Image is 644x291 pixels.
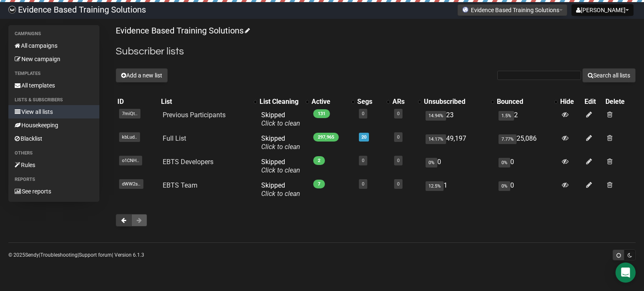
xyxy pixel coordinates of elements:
div: Hide [560,98,581,106]
a: Blacklist [8,132,99,145]
a: Click to clean [261,190,300,198]
button: Search all lists [582,68,636,82]
a: EBTS Developers [163,158,213,166]
span: 0% [426,158,437,167]
button: [PERSON_NAME] [571,4,634,16]
span: dWW2s.. [119,179,143,189]
li: Reports [8,175,99,185]
span: 297,965 [313,133,339,142]
span: 14.94% [426,111,446,121]
span: Skipped [261,181,300,198]
th: Segs: No sort applied, activate to apply an ascending sort [356,96,391,108]
td: 23 [422,108,495,131]
li: Templates [8,69,99,79]
span: 12.5% [426,181,444,191]
div: Bounced [497,98,550,106]
div: Delete [605,98,634,106]
th: ARs: No sort applied, activate to apply an ascending sort [391,96,422,108]
img: 6a635aadd5b086599a41eda90e0773ac [8,6,16,13]
a: 0 [362,111,364,116]
a: 0 [397,158,400,163]
span: Skipped [261,158,300,174]
a: 0 [362,181,364,187]
td: 0 [495,178,558,201]
a: Evidence Based Training Solutions [116,26,249,36]
div: Open Intercom Messenger [615,263,636,283]
th: Edit: No sort applied, sorting is disabled [583,96,603,108]
a: 0 [397,134,400,140]
td: 49,197 [422,131,495,155]
div: Unsubscribed [424,98,487,106]
a: Support forum [79,252,112,258]
span: 131 [313,109,330,118]
button: Evidence Based Training Solutions [457,4,567,16]
p: © 2025 | | | Version 6.1.3 [8,250,144,260]
a: Click to clean [261,119,300,127]
a: 0 [362,158,364,163]
th: Hide: No sort applied, sorting is disabled [558,96,583,108]
a: Full List [163,134,186,142]
a: 20 [361,134,366,140]
div: List Cleaning [260,98,301,106]
span: Skipped [261,111,300,127]
span: 7.77% [499,134,517,144]
li: Lists & subscribers [8,95,99,105]
a: Previous Participants [163,111,226,119]
th: ID: No sort applied, sorting is disabled [116,96,160,108]
div: List [161,98,249,106]
th: List Cleaning: No sort applied, activate to apply an ascending sort [258,96,310,108]
a: Click to clean [261,143,300,151]
th: Active: No sort applied, activate to apply an ascending sort [310,96,356,108]
a: EBTS Team [163,181,197,189]
td: 0 [495,155,558,178]
td: 0 [422,155,495,178]
a: Click to clean [261,166,300,174]
span: Skipped [261,134,300,151]
button: Add a new list [116,68,168,82]
th: Delete: No sort applied, sorting is disabled [604,96,636,108]
a: See reports [8,185,99,198]
h2: Subscriber lists [116,44,636,59]
th: Unsubscribed: No sort applied, activate to apply an ascending sort [422,96,495,108]
li: Campaigns [8,29,99,39]
span: 7 [313,180,325,188]
span: 0% [499,181,510,191]
span: 0% [499,158,510,167]
div: ID [117,98,158,106]
td: 25,086 [495,131,558,155]
th: List: No sort applied, activate to apply an ascending sort [159,96,258,108]
td: 2 [495,108,558,131]
span: 1.5% [499,111,514,121]
a: Housekeeping [8,118,99,132]
a: View all lists [8,105,99,118]
a: New campaign [8,52,99,66]
a: All templates [8,79,99,92]
a: Sendy [25,252,39,258]
div: ARs [392,98,414,106]
div: Active [312,98,347,106]
th: Bounced: No sort applied, activate to apply an ascending sort [495,96,558,108]
a: 0 [397,181,400,187]
span: 14.17% [426,134,446,144]
img: favicons [462,6,469,13]
span: 7miQt.. [119,109,140,118]
a: Troubleshooting [40,252,78,258]
span: 2 [313,156,325,165]
span: kbLud.. [119,132,140,142]
td: 1 [422,178,495,201]
a: Rules [8,158,99,172]
span: o1CNH.. [119,156,142,165]
div: Segs [357,98,383,106]
a: 0 [397,111,400,116]
div: Edit [584,98,602,106]
a: All campaigns [8,39,99,52]
li: Others [8,148,99,158]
